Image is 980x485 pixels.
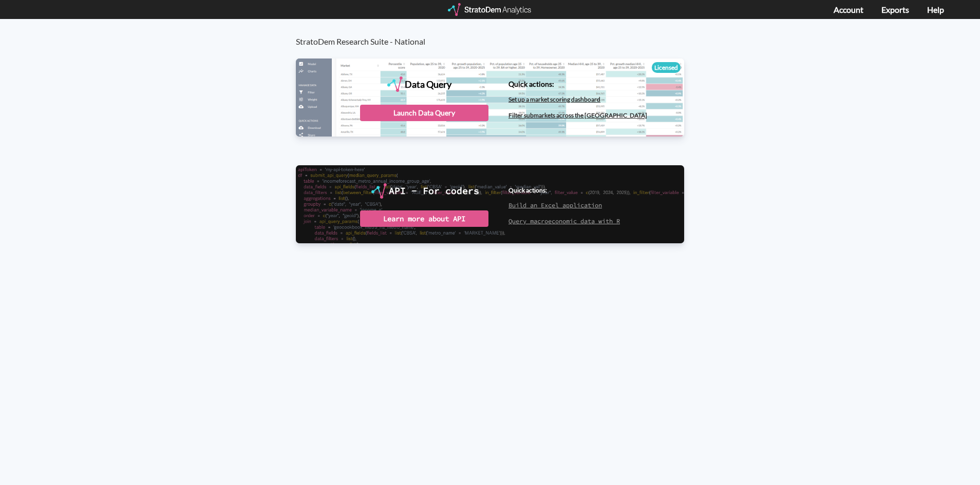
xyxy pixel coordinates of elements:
a: Filter submarkets across the [GEOGRAPHIC_DATA] [508,111,647,119]
div: Licensed [652,62,681,73]
h4: Quick actions: [508,187,620,193]
div: Launch Data Query [360,105,488,121]
div: Learn more about API [360,210,488,227]
a: Set up a market scoring dashboard [508,95,600,103]
a: Exports [881,5,909,14]
a: Query macroeconomic data with R [508,217,620,225]
a: Build an Excel application [508,201,602,209]
a: Help [927,5,944,14]
h4: Quick actions: [508,80,647,88]
div: API - For coders [389,183,479,199]
div: Data Query [405,76,451,92]
h3: StratoDem Research Suite - National [296,19,695,46]
a: Account [834,5,863,14]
